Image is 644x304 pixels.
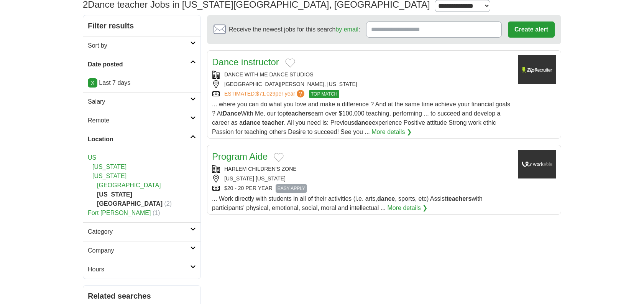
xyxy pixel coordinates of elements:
span: Receive the newest jobs for this search : [229,25,360,34]
a: Company [83,241,200,260]
button: Add to favorite jobs [274,153,284,162]
a: Category [83,222,200,241]
div: [GEOGRAPHIC_DATA][PERSON_NAME], [US_STATE] [212,80,512,88]
h2: Category [88,227,190,236]
strong: dance [377,195,395,202]
a: US [88,154,96,161]
div: [US_STATE] [US_STATE] [212,175,512,183]
button: Create alert [508,21,555,38]
img: Company logo [518,55,556,84]
h2: Hours [88,265,190,274]
a: [US_STATE] [92,164,127,170]
a: X [88,78,97,88]
span: ... Work directly with students in all of their activities (i.e. arts, , sports, etc) Assist with... [212,195,483,211]
a: Date posted [83,55,200,74]
span: EASY APPLY [276,184,307,193]
a: Fort [PERSON_NAME] [88,210,151,216]
strong: [US_STATE][GEOGRAPHIC_DATA] [97,191,163,207]
img: Harlem Children's Zone Promise Academy logo [518,150,556,178]
div: DANCE WITH ME DANCE STUDIOS [212,71,512,79]
strong: dance [354,119,372,126]
a: Program Aide [212,151,268,162]
h2: Remote [88,116,190,125]
span: TOP MATCH [309,90,339,98]
strong: dance [243,119,260,126]
strong: teacher [262,119,284,126]
h2: Company [88,246,190,255]
a: by email [335,26,358,33]
h2: Filter results [83,15,200,36]
h2: Date posted [88,60,190,69]
span: $71,029 [256,91,276,97]
a: [US_STATE] [92,173,127,179]
p: Last 7 days [88,78,196,88]
span: ? [297,90,304,97]
a: ESTIMATED:$71,029per year? [224,90,306,98]
a: Salary [83,92,200,111]
h2: Related searches [88,290,196,302]
strong: Dance [223,110,241,117]
a: Sort by [83,36,200,55]
button: Add to favorite jobs [285,58,295,68]
span: ... where you can do what you love and make a difference ? And at the same time achieve your fina... [212,101,510,135]
a: [GEOGRAPHIC_DATA] [97,182,161,188]
strong: teachers [286,110,311,117]
a: Location [83,130,200,149]
h2: Salary [88,97,190,106]
strong: teachers [446,195,472,202]
a: More details ❯ [388,203,428,213]
a: More details ❯ [371,127,412,137]
div: $20 - 20 PER YEAR [212,184,512,193]
a: Remote [83,111,200,130]
a: HARLEM CHILDREN'S ZONE [224,166,297,172]
span: (2) [164,200,172,207]
span: (1) [153,210,160,216]
h2: Sort by [88,41,190,50]
a: Dance instructor [212,57,279,67]
a: Hours [83,260,200,279]
h2: Location [88,135,190,144]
